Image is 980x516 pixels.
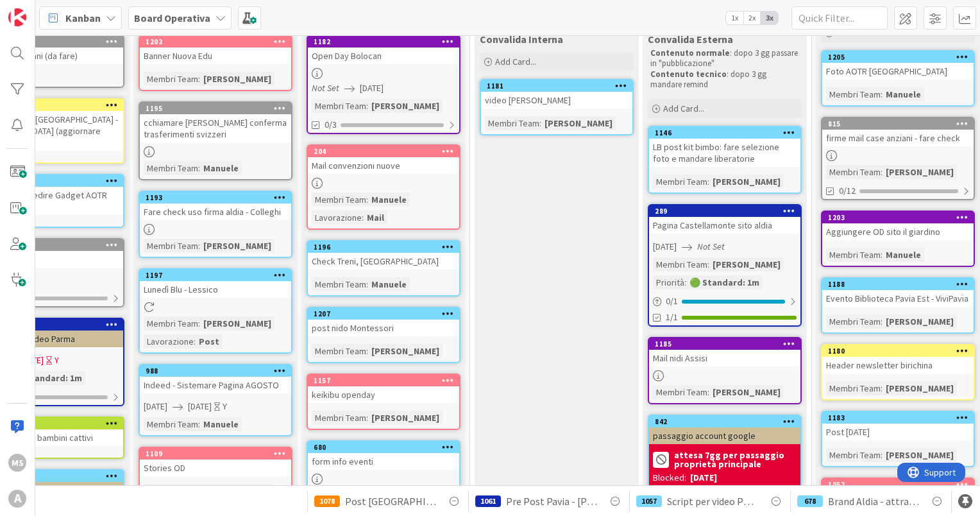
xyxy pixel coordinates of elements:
div: Stories OD [140,460,291,476]
div: Manuele [368,277,410,291]
div: [PERSON_NAME] [200,316,275,331]
div: 1193 [146,193,291,202]
div: Manuele [368,193,410,207]
div: Membri Team [144,239,198,253]
div: 1146 [649,127,800,139]
span: : [707,385,709,399]
div: Mail convenzioni nuove [308,157,459,174]
div: 1182 [308,36,459,47]
div: 1182Open Day Bolocan [308,36,459,64]
span: 1x [726,12,743,24]
div: [PERSON_NAME] [709,385,784,399]
div: 1207 [314,309,459,318]
span: : [366,344,368,358]
span: : [198,72,200,86]
span: : [362,211,364,225]
div: Membri Team [144,72,198,86]
div: 1193 [140,192,291,203]
span: Convalida Esterna [648,33,733,46]
div: Post [DATE] [822,424,974,440]
div: 1195cchiamare [PERSON_NAME] conferma trasferimenti svizzeri [140,103,291,142]
div: 1061 [475,495,501,507]
div: Manuele [883,87,924,101]
div: 1203 [822,212,974,223]
div: Lavorazione [144,334,194,348]
div: 1146LB post kit bimbo: fare selezione foto e mandare liberatorie [649,127,800,167]
div: 1205Foto AOTR [GEOGRAPHIC_DATA] [822,51,974,80]
span: : [366,277,368,291]
div: 1109 [140,448,291,460]
div: 1196 [308,241,459,253]
div: 988 [140,365,291,377]
div: 🟢 Standard: 1m [9,371,85,385]
div: [PERSON_NAME] [709,257,784,271]
div: 1197Lunedì Blu - Lessico [140,270,291,298]
span: 0/12 [839,184,856,198]
div: 815 [822,118,974,130]
div: 1202 [140,36,291,47]
div: 1180Header newsletter birichina [822,345,974,374]
span: Script per video PROMO CE [667,494,758,509]
span: 0 / 1 [666,295,678,308]
div: Aggiungere OD sito il giardino [822,223,974,240]
span: Kanban [65,10,101,26]
span: [DATE] [360,82,384,95]
div: 1193Fare check uso firma aldia - Colleghi [140,192,291,220]
div: 842 [655,417,800,426]
div: 842 [649,416,800,427]
span: [DATE] [144,400,167,413]
div: 1183Post [DATE] [822,412,974,440]
div: Manuele [883,248,924,262]
div: 1195 [140,103,291,114]
div: LB post kit bimbo: fare selezione foto e mandare liberatorie [649,139,800,167]
div: Membri Team [826,248,881,262]
div: 815firme mail case anziani - fare check [822,118,974,146]
div: [PERSON_NAME] [883,448,957,462]
div: Membri Team [312,344,366,358]
div: Foto AOTR [GEOGRAPHIC_DATA] [822,63,974,80]
span: : [881,248,883,262]
div: 1203Aggiungere OD sito il giardino [822,212,974,240]
div: 988 [146,366,291,375]
div: Fare check uso firma aldia - Colleghi [140,203,291,220]
div: 1052 [822,479,974,490]
div: 289Pagina Castellamonte sito aldia [649,205,800,234]
div: 842passaggio account google [649,416,800,444]
span: : [707,257,709,271]
div: 🟢 Standard: 1m [686,275,763,289]
div: Mail [364,211,387,225]
div: Blocked: [653,471,686,485]
div: Membri Team [653,385,707,399]
div: 1205 [828,53,974,62]
p: : dopo 3 gg mandare remind [650,69,799,90]
i: Not Set [312,82,339,94]
div: 680 [308,442,459,453]
div: Membri Team [312,193,366,207]
div: Membri Team [826,314,881,329]
div: 1052 [828,480,974,489]
div: 815 [828,119,974,128]
div: 1196 [314,243,459,252]
span: : [198,316,200,331]
div: 1185Mail nidi Assisi [649,338,800,366]
div: Membri Team [826,87,881,101]
div: Membri Team [312,99,366,113]
div: [PERSON_NAME] [200,239,275,253]
div: Membri Team [144,161,198,175]
div: Indeed - Sistemare Pagina AGOSTO [140,377,291,393]
div: Membri Team [653,257,707,271]
span: Pre Post Pavia - [PERSON_NAME]! FINE AGOSTO [506,494,597,509]
div: Membri Team [826,448,881,462]
div: 1157 [314,376,459,385]
div: 204Mail convenzioni nuove [308,146,459,174]
div: 1181video [PERSON_NAME] [481,80,632,108]
span: : [684,275,686,289]
div: 1203 [828,213,974,222]
span: 3x [761,12,778,24]
span: : [366,99,368,113]
div: Manuele [200,161,242,175]
div: post nido Montessori [308,320,459,336]
div: 1182 [314,37,459,46]
div: 1146 [655,128,800,137]
div: Check Treni, [GEOGRAPHIC_DATA] [308,253,459,270]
